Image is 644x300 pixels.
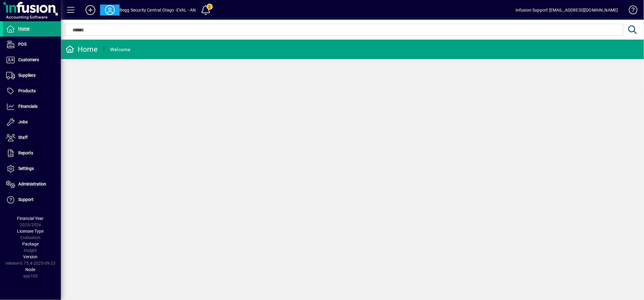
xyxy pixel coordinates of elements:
span: Administration [18,182,46,186]
a: Administration [3,177,61,192]
div: Begg Security Central Otago -EVAL - AN [120,5,196,15]
a: Reports [3,146,61,161]
span: Package [22,242,39,246]
span: Products [18,88,36,93]
a: Knowledge Base [624,1,636,21]
a: Suppliers [3,68,61,83]
a: Support [3,192,61,207]
span: Customers [18,57,39,62]
span: Staff [18,135,28,140]
span: Version [23,254,38,259]
a: Jobs [3,115,61,130]
a: Staff [3,130,61,145]
button: Profile [100,5,120,16]
span: Financial Year [17,216,44,221]
span: Jobs [18,119,28,124]
div: Home [65,44,98,54]
span: Reports [18,150,33,155]
button: Add [81,5,100,16]
span: POS [18,42,26,47]
span: Financials [18,104,37,109]
span: Licensee Type [17,229,44,234]
span: Settings [18,166,34,171]
span: Support [18,197,33,202]
span: Suppliers [18,73,36,78]
a: Customers [3,52,61,68]
a: Settings [3,161,61,176]
a: Financials [3,99,61,114]
a: POS [3,37,61,52]
div: Infusion Support [EMAIL_ADDRESS][DOMAIN_NAME] [516,5,618,15]
span: Home [18,26,30,31]
a: Products [3,83,61,99]
span: Node [26,267,36,272]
